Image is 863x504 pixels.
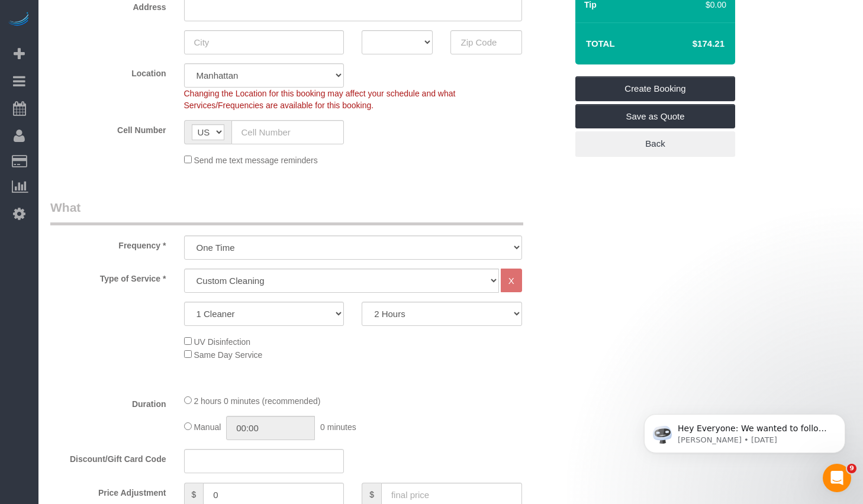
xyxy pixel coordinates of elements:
label: Discount/Gift Card Code [41,449,175,465]
img: Automaid Logo [7,12,31,28]
h4: $174.21 [657,39,724,49]
p: Message from Ellie, sent 1d ago [51,46,204,56]
input: Cell Number [231,120,344,144]
span: Same Day Service [194,350,262,360]
span: 0 minutes [320,422,356,432]
iframe: Intercom notifications message [626,389,863,472]
label: Location [41,63,175,79]
a: Back [575,131,735,156]
span: UV Disinfection [194,337,250,347]
span: Changing the Location for this booking may affect your schedule and what Services/Frequencies are... [184,89,456,110]
label: Cell Number [41,120,175,136]
span: Manual [194,422,221,432]
span: Send me text message reminders [194,156,317,165]
label: Price Adjustment [41,483,175,499]
span: 9 [847,464,856,473]
legend: What [50,199,523,225]
input: City [184,30,344,54]
input: Zip Code [450,30,521,54]
span: 2 hours 0 minutes (recommended) [194,396,320,406]
strong: Total [586,38,615,49]
a: Save as Quote [575,104,735,129]
span: Hey Everyone: We wanted to follow up and let you know we have been closely monitoring the account... [51,34,202,161]
label: Frequency * [41,235,175,251]
label: Type of Service * [41,269,175,285]
label: Duration [41,394,175,410]
a: Create Booking [575,76,735,101]
iframe: Intercom live chat [823,464,851,492]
